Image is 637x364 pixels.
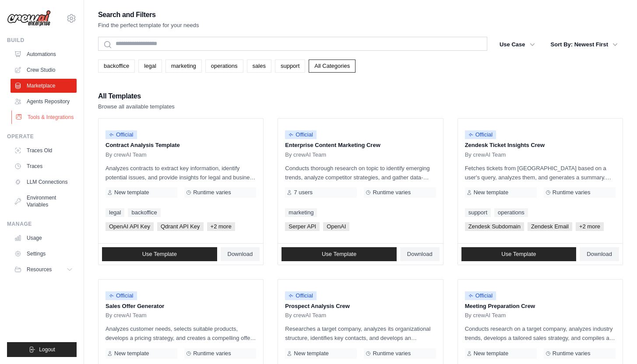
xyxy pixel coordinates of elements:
span: 7 users [294,189,313,196]
a: Settings [11,247,77,261]
span: By crewAI Team [285,312,326,319]
a: legal [106,208,124,217]
a: Download [221,247,260,261]
p: Contract Analysis Template [106,141,256,150]
a: Automations [11,47,77,61]
a: Use Template [282,247,397,261]
a: Use Template [102,247,217,261]
a: Download [400,247,440,261]
button: Sort By: Newest First [545,37,623,52]
a: Traces [11,159,77,173]
button: Use Case [494,37,540,52]
a: marketing [285,208,317,217]
p: Enterprise Content Marketing Crew [285,141,436,150]
span: +2 more [576,222,604,231]
span: By crewAI Team [285,151,326,158]
span: Resources [27,266,52,273]
p: Analyzes customer needs, selects suitable products, develops a pricing strategy, and creates a co... [106,324,256,343]
a: Tools & Integrations [11,110,77,124]
button: Resources [11,262,77,276]
span: Runtime varies [553,189,591,196]
span: Runtime varies [373,189,411,196]
span: By crewAI Team [106,151,147,158]
p: Zendesk Ticket Insights Crew [465,141,616,150]
p: Find the perfect template for your needs [98,21,199,30]
span: Serper API [285,222,320,231]
span: New template [114,189,149,196]
span: Use Template [142,251,177,258]
a: sales [247,59,271,73]
span: OpenAI [323,222,349,231]
p: Conducts research on a target company, analyzes industry trends, develops a tailored sales strate... [465,324,616,343]
span: Download [407,251,433,258]
a: backoffice [98,59,135,73]
span: By crewAI Team [465,312,506,319]
span: Official [285,291,317,300]
p: Prospect Analysis Crew [285,302,436,311]
div: Manage [7,220,77,227]
span: Download [587,251,612,258]
button: Logout [7,342,77,357]
a: support [275,59,305,73]
span: OpenAI API Key [106,222,154,231]
span: New template [474,189,508,196]
p: Conducts thorough research on topic to identify emerging trends, analyze competitor strategies, a... [285,164,436,182]
h2: Search and Filters [98,9,199,21]
a: operations [205,59,243,73]
a: Environment Variables [11,191,77,212]
h2: All Templates [98,90,175,102]
span: Qdrant API Key [157,222,204,231]
a: Usage [11,231,77,245]
p: Researches a target company, analyzes its organizational structure, identifies key contacts, and ... [285,324,436,343]
span: +2 more [207,222,235,231]
a: support [465,208,491,217]
span: New template [294,350,328,357]
p: Analyzes contracts to extract key information, identify potential issues, and provide insights fo... [106,164,256,182]
span: By crewAI Team [465,151,506,158]
span: Runtime varies [193,189,231,196]
a: Crew Studio [11,63,77,77]
span: Zendesk Email [528,222,572,231]
a: LLM Connections [11,175,77,189]
span: Official [106,130,137,139]
a: Marketplace [11,79,77,93]
a: Agents Repository [11,94,77,108]
span: New template [474,350,508,357]
span: Logout [39,346,55,353]
span: Official [285,130,317,139]
span: Download [228,251,253,258]
span: Runtime varies [193,350,231,357]
span: Official [106,291,137,300]
a: legal [138,59,162,73]
span: Use Template [501,251,536,258]
span: New template [114,350,149,357]
span: Official [465,291,496,300]
div: Operate [7,133,77,140]
div: Build [7,37,77,44]
span: Runtime varies [553,350,591,357]
a: All Categories [309,59,355,73]
a: backoffice [128,208,160,217]
span: By crewAI Team [106,312,147,319]
img: Logo [7,10,51,27]
p: Fetches tickets from [GEOGRAPHIC_DATA] based on a user's query, analyzes them, and generates a su... [465,164,616,182]
p: Browse all available templates [98,102,175,111]
a: Use Template [461,247,577,261]
a: Traces Old [11,143,77,157]
span: Runtime varies [373,350,411,357]
span: Zendesk Subdomain [465,222,524,231]
p: Sales Offer Generator [106,302,256,311]
span: Use Template [322,251,356,258]
a: marketing [165,59,202,73]
a: Download [580,247,619,261]
span: Official [465,130,496,139]
a: operations [494,208,528,217]
p: Meeting Preparation Crew [465,302,616,311]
